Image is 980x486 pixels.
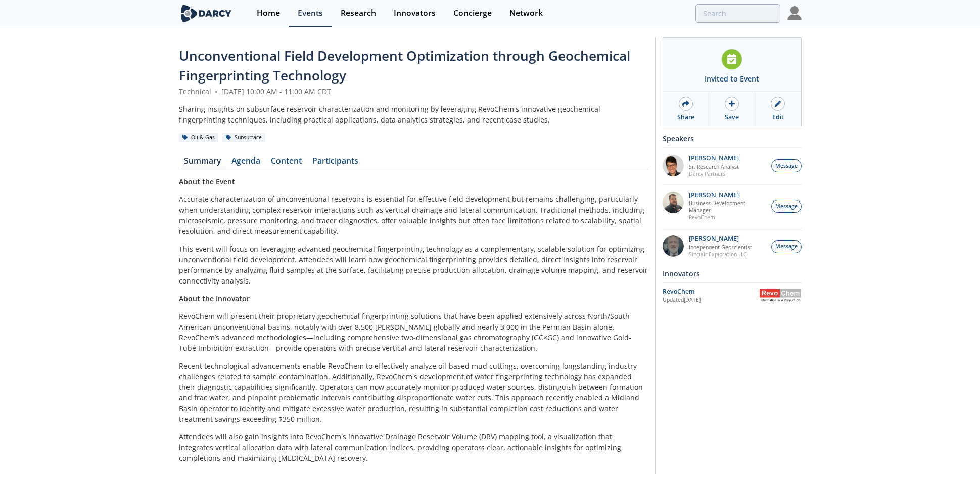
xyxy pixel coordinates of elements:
p: Sinclair Exploration LLC [689,251,752,258]
p: [PERSON_NAME] [689,192,766,199]
div: Network [509,9,543,17]
img: 2k2ez1SvSiOh3gKHmcgF [663,192,684,213]
strong: About the Innovator [179,294,250,303]
div: Share [677,113,694,122]
div: Edit [772,113,784,122]
div: Updated [DATE] [663,296,759,304]
div: Oil & Gas [179,133,219,142]
a: RevoChem Updated[DATE] RevoChem [663,287,802,304]
span: Message [775,162,798,170]
div: Save [725,113,739,122]
img: RevoChem [759,289,802,302]
p: Business Development Manager [689,199,766,214]
a: Summary [179,157,226,169]
div: Speakers [663,130,802,147]
button: Message [771,200,802,213]
strong: About the Event [179,177,235,186]
p: [PERSON_NAME] [689,155,739,162]
a: Agenda [226,157,266,169]
div: Events [298,9,323,17]
a: Edit [755,92,801,126]
span: Unconventional Field Development Optimization through Geochemical Fingerprinting Technology [179,47,630,85]
p: Independent Geoscientist [689,244,752,251]
a: Content [266,157,307,169]
p: RevoChem will present their proprietary geochemical fingerprinting solutions that have been appli... [179,311,648,353]
span: Message [775,202,798,211]
img: pfbUXw5ZTiaeWmDt62ge [663,155,684,176]
img: logo-wide.svg [179,5,234,22]
img: 790b61d6-77b3-4134-8222-5cb555840c93 [663,235,684,257]
div: Subsurface [222,133,266,142]
div: Research [341,9,376,17]
span: Message [775,242,798,251]
iframe: chat widget [938,445,970,476]
a: Participants [307,157,364,169]
p: Sr. Research Analyst [689,163,739,170]
div: Innovators [394,9,436,17]
p: Accurate characterization of unconventional reservoirs is essential for effective field developme... [179,194,648,236]
img: Profile [787,6,802,20]
div: Invited to Event [705,73,759,84]
div: Home [257,9,280,17]
span: • [213,87,219,96]
div: Sharing insights on subsurface reservoir characterization and monitoring by leveraging RevoChem's... [179,104,648,125]
button: Message [771,240,802,253]
p: Darcy Partners [689,170,739,177]
div: Technical [DATE] 10:00 AM - 11:00 AM CDT [179,86,648,97]
p: This event will focus on leveraging advanced geochemical fingerprinting technology as a complemen... [179,244,648,286]
div: RevoChem [663,287,759,296]
input: Advanced Search [695,4,780,23]
button: Message [771,159,802,172]
p: [PERSON_NAME] [689,235,752,242]
div: Innovators [663,265,802,282]
div: Concierge [453,9,492,17]
p: Attendees will also gain insights into RevoChem's innovative Drainage Reservoir Volume (DRV) mapp... [179,431,648,463]
p: RevoChem [689,214,766,221]
p: Recent technological advancements enable RevoChem to effectively analyze oil-based mud cuttings, ... [179,360,648,424]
